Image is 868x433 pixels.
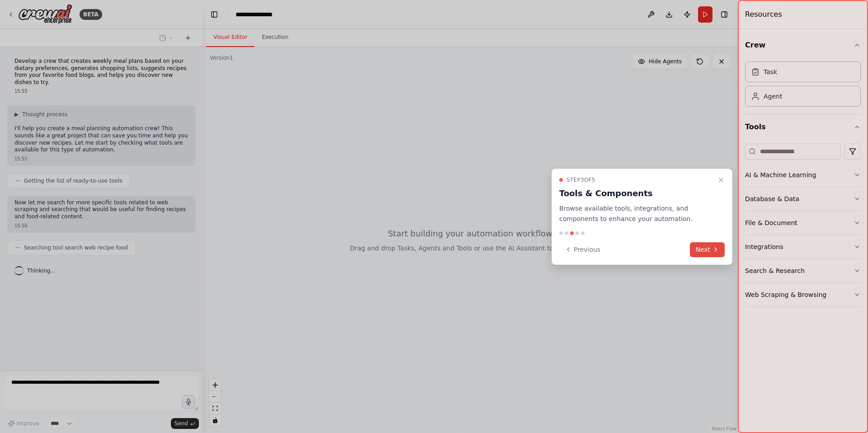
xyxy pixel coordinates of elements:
[559,203,714,224] p: Browse available tools, integrations, and components to enhance your automation.
[208,8,221,21] button: Hide left sidebar
[559,242,606,257] button: Previous
[716,174,726,185] button: Close walkthrough
[690,242,725,257] button: Next
[566,176,595,184] span: Step 3 of 5
[559,187,714,200] h3: Tools & Components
